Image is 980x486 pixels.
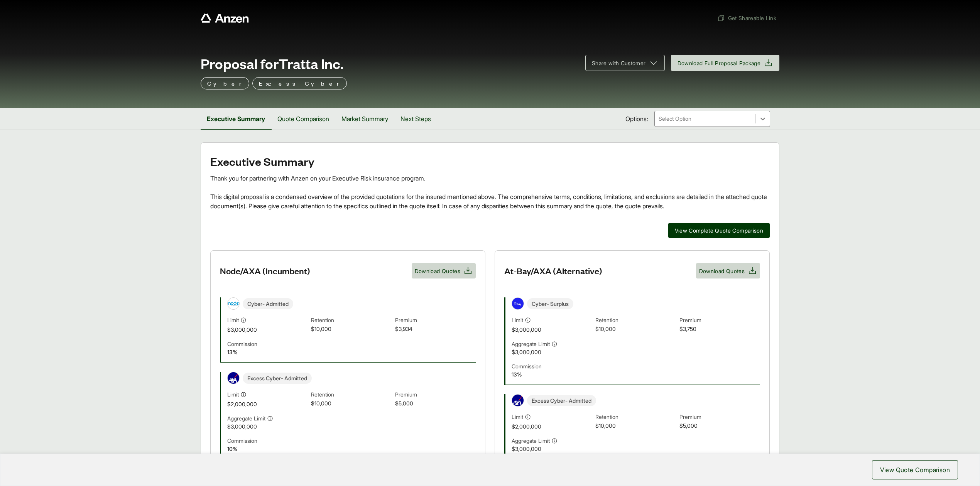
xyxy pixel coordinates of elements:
span: $10,000 [595,422,676,430]
span: Retention [311,316,392,325]
button: Share with Customer [585,55,665,71]
span: Cyber - Surplus [527,298,573,309]
span: $3,000,000 [227,422,308,430]
button: Download Quotes [696,263,760,278]
p: Cyber [207,79,243,88]
h3: At-Bay/AXA (Alternative) [504,265,602,277]
span: Limit [227,390,239,398]
span: Limit [512,316,523,324]
span: $3,000,000 [512,326,592,334]
img: Node International [228,298,239,309]
img: Axa XL [228,372,239,384]
button: Market Summary [335,108,394,130]
span: $3,750 [679,325,760,334]
span: $10,000 [311,399,392,408]
span: Get Shareable Link [717,14,776,22]
span: Download Full Proposal Package [678,59,761,67]
span: Commission [227,340,257,348]
span: $5,000 [395,399,476,408]
div: Thank you for partnering with Anzen on your Executive Risk insurance program. This digital propos... [210,174,770,211]
button: Executive Summary [201,108,271,130]
span: $2,000,000 [227,400,308,408]
span: 13 % [512,370,592,378]
img: Axa XL [512,395,524,406]
span: Premium [395,316,476,325]
span: Options: [625,114,648,123]
button: Next Steps [394,108,437,130]
span: Retention [311,390,392,399]
button: View Complete Quote Comparison [668,223,770,238]
span: Share with Customer [592,59,646,67]
span: Retention [595,413,676,422]
h2: Executive Summary [210,155,770,167]
span: Premium [395,390,476,399]
span: Aggregate Limit [227,414,265,422]
span: 13 % [227,348,308,356]
span: Download Quotes [415,267,460,275]
span: Excess Cyber - Admitted [243,373,312,384]
span: $10,000 [311,325,392,334]
span: View Quote Comparison [880,465,950,474]
span: Commission [512,362,542,370]
span: Premium [679,413,760,422]
h3: Node/AXA (Incumbent) [220,265,310,277]
img: At-Bay [512,298,524,309]
span: Proposal for Tratta Inc. [201,56,343,71]
span: Retention [595,316,676,325]
span: 10 % [227,445,308,453]
span: Cyber - Admitted [243,298,293,309]
a: Anzen website [201,13,249,23]
button: Quote Comparison [271,108,335,130]
p: Excess Cyber [259,79,340,88]
span: $3,934 [395,325,476,334]
span: $3,000,000 [227,326,308,334]
span: Commission [227,437,257,445]
span: $3,000,000 [512,348,592,356]
button: Get Shareable Link [714,11,779,25]
span: Aggregate Limit [512,437,550,445]
span: Excess Cyber - Admitted [527,395,596,406]
span: $3,000,000 [512,445,592,453]
button: Download Quotes [412,263,476,278]
button: View Quote Comparison [872,460,958,479]
span: Aggregate Limit [512,340,550,348]
span: $5,000 [679,422,760,430]
span: $2,000,000 [512,422,592,430]
button: Download Full Proposal Package [671,55,780,71]
span: Limit [227,316,239,324]
span: Premium [679,316,760,325]
span: $10,000 [595,325,676,334]
span: View Complete Quote Comparison [675,226,764,235]
span: Limit [512,413,523,421]
span: Download Quotes [699,267,745,275]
